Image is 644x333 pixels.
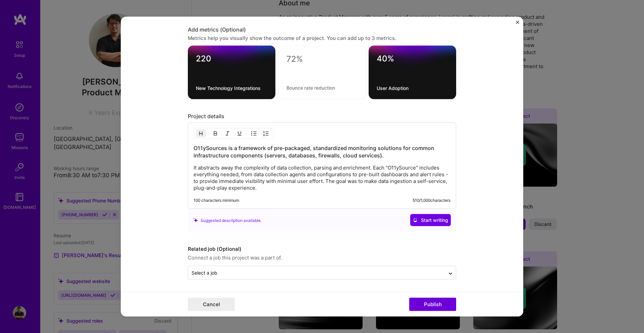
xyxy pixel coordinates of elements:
[193,218,198,223] i: icon SuggestedTeams
[192,269,217,276] div: Select a job
[194,144,450,159] h3: O11ySources is a framework of pre-packaged, standardized monitoring solutions for common infrastr...
[188,113,456,120] div: Project details
[196,54,267,67] textarea: 220
[413,198,450,203] div: 510 / 1,000 characters
[413,218,418,223] i: icon CrystalBallWhite
[198,131,204,136] img: Heading
[516,21,519,28] button: Close
[413,217,448,224] span: Start writing
[377,54,448,67] textarea: 40%
[188,35,456,42] div: Metrics help you visually show the outcome of a project. You can add up to 3 metrics.
[237,131,242,136] img: Underline
[188,297,235,311] button: Cancel
[188,26,456,33] div: Add metrics (Optional)
[188,245,456,253] label: Related job (Optional)
[194,164,450,191] p: It abstracts away the complexity of data collection, parsing and enrichment. Each "O11ySource" in...
[188,254,456,262] span: Connect a job this project was a part of.
[208,130,208,138] img: Divider
[251,131,257,136] img: UL
[377,85,448,91] textarea: User Adoption
[263,131,269,136] img: OL
[225,131,230,136] img: Italic
[409,297,456,311] button: Publish
[213,131,218,136] img: Bold
[247,130,247,138] img: Divider
[194,198,239,203] div: 100 characters minimum
[410,214,451,226] button: Start writing
[196,85,267,91] textarea: New Technology Integrations
[193,217,262,224] div: Suggested description available.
